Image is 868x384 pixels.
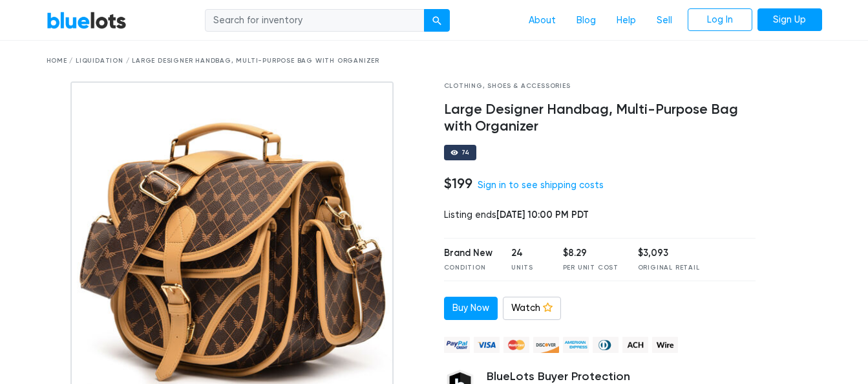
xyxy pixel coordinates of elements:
img: mastercard-42073d1d8d11d6635de4c079ffdb20a4f30a903dc55d1612383a1b395dd17f39.png [503,337,529,353]
div: Home / Liquidation / Large Designer Handbag, Multi-Purpose Bag with Organizer [47,56,822,66]
div: Units [511,263,544,273]
a: Sign in to see shipping costs [478,180,604,191]
div: $8.29 [563,246,619,261]
div: Per Unit Cost [563,263,619,273]
img: visa-79caf175f036a155110d1892330093d4c38f53c55c9ec9e2c3a54a56571784bb.png [474,337,500,353]
img: ach-b7992fed28a4f97f893c574229be66187b9afb3f1a8d16a4691d3d3140a8ab00.png [622,337,648,353]
img: paypal_credit-80455e56f6e1299e8d57f40c0dcee7b8cd4ae79b9eccbfc37e2480457ba36de9.png [444,337,470,353]
h4: $199 [444,175,472,192]
span: [DATE] 10:00 PM PDT [496,209,589,220]
a: Buy Now [444,297,498,320]
div: 24 [511,246,544,261]
a: Sell [646,8,683,33]
img: wire-908396882fe19aaaffefbd8e17b12f2f29708bd78693273c0e28e3a24408487f.png [652,337,678,353]
a: About [518,8,566,33]
a: Help [606,8,646,33]
a: Watch [503,297,561,320]
div: 74 [461,149,471,156]
img: discover-82be18ecfda2d062aad2762c1ca80e2d36a4073d45c9e0ffae68cd515fbd3d32.png [533,337,559,353]
div: Condition [444,263,492,273]
input: Search for inventory [205,9,425,32]
a: BlueLots [47,11,127,30]
h5: BlueLots Buyer Protection [487,370,756,384]
div: $3,093 [638,246,700,261]
a: Blog [566,8,606,33]
a: Sign Up [757,8,822,32]
img: american_express-ae2a9f97a040b4b41f6397f7637041a5861d5f99d0716c09922aba4e24c8547d.png [563,337,589,353]
div: Brand New [444,246,492,261]
h4: Large Designer Handbag, Multi-Purpose Bag with Organizer [444,101,756,135]
div: Clothing, Shoes & Accessories [444,81,756,91]
img: diners_club-c48f30131b33b1bb0e5d0e2dbd43a8bea4cb12cb2961413e2f4250e06c020426.png [593,337,619,353]
div: Original Retail [638,263,700,273]
a: Log In [688,8,752,32]
div: Listing ends [444,208,756,222]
